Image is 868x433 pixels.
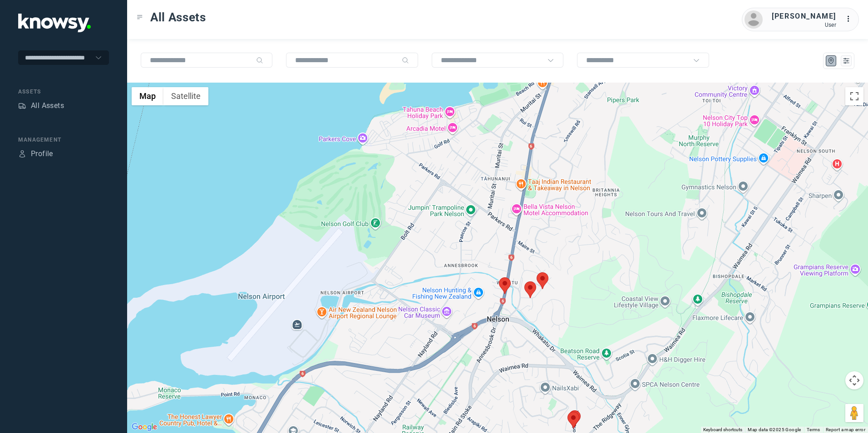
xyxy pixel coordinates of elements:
[845,371,863,389] button: Map camera controls
[846,15,855,22] tspan: ...
[402,57,409,64] div: Search
[18,100,64,111] a: AssetsAll Assets
[18,102,26,110] div: Assets
[31,100,64,111] div: All Assets
[772,22,836,28] div: User
[842,57,850,65] div: List
[18,136,109,144] div: Management
[256,57,263,64] div: Search
[845,14,856,26] div: :
[827,57,835,65] div: Map
[18,14,91,32] img: Application Logo
[129,421,159,433] a: Open this area in Google Maps (opens a new window)
[703,427,742,433] button: Keyboard shortcuts
[745,10,763,29] img: avatar.png
[163,87,208,105] button: Show satellite imagery
[826,427,865,432] a: Report a map error
[18,88,109,96] div: Assets
[845,87,863,105] button: Toggle fullscreen view
[748,427,801,432] span: Map data ©2025 Google
[129,421,159,433] img: Google
[137,14,143,20] div: Toggle Menu
[845,404,863,422] button: Drag Pegman onto the map to open Street View
[132,87,163,105] button: Show street map
[31,148,53,159] div: Profile
[807,427,820,432] a: Terms
[845,14,856,25] div: :
[150,9,206,25] span: All Assets
[18,148,53,159] a: ProfileProfile
[772,11,836,22] div: [PERSON_NAME]
[18,150,26,158] div: Profile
